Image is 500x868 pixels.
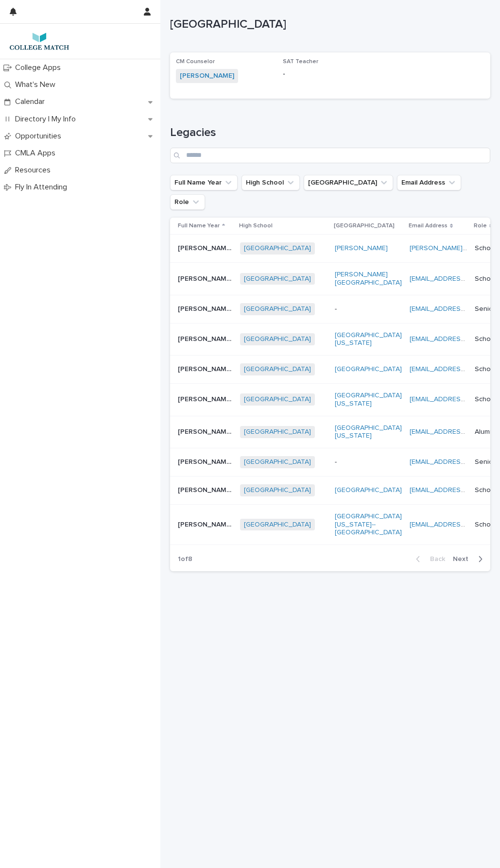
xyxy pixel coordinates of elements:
[178,426,234,436] p: Barbara Lee '18
[335,486,402,494] a: [GEOGRAPHIC_DATA]
[475,244,499,253] p: Scholar
[170,17,486,32] p: [GEOGRAPHIC_DATA]
[409,221,448,231] p: Email Address
[170,547,200,571] p: 1 of 8
[335,271,402,287] a: [PERSON_NAME][GEOGRAPHIC_DATA]
[11,80,63,89] p: What's New
[170,175,238,190] button: Full Name Year
[241,175,300,190] button: High School
[178,484,234,494] p: David Dongik Lee '23
[244,335,311,343] a: [GEOGRAPHIC_DATA]
[244,458,311,466] a: [GEOGRAPHIC_DATA]
[335,391,402,408] a: [GEOGRAPHIC_DATA][US_STATE]
[335,458,402,466] p: -
[397,175,461,190] button: Email Address
[475,305,499,313] p: Senior
[244,275,311,283] a: [GEOGRAPHIC_DATA]
[170,194,205,210] button: Role
[180,71,234,81] a: [PERSON_NAME]
[178,273,234,283] p: Abigail Kipum Song '25
[475,521,499,529] p: Scholar
[11,166,58,175] p: Resources
[11,149,63,158] p: CMLA Apps
[475,428,499,436] p: Alumni
[244,244,311,253] a: [GEOGRAPHIC_DATA]
[11,183,75,192] p: Fly In Attending
[283,59,318,65] span: SAT Teacher
[11,115,84,124] p: Directory | My Info
[475,486,499,494] p: Scholar
[335,424,402,441] a: [GEOGRAPHIC_DATA][US_STATE]
[335,244,388,253] a: [PERSON_NAME]
[475,365,499,374] p: Scholar
[475,275,499,283] p: Scholar
[244,305,311,313] a: [GEOGRAPHIC_DATA]
[335,331,402,348] a: [GEOGRAPHIC_DATA][US_STATE]
[244,428,311,436] a: [GEOGRAPHIC_DATA]
[283,69,378,79] p: -
[424,556,445,562] span: Back
[335,365,402,374] a: [GEOGRAPHIC_DATA]
[449,555,490,563] button: Next
[8,32,71,51] img: 7lzNxMuQ9KqU1pwTAr0j
[475,458,499,466] p: Senior
[408,555,449,563] button: Back
[178,221,220,231] p: Full Name Year
[244,486,311,494] a: [GEOGRAPHIC_DATA]
[170,126,490,140] h1: Legacies
[244,365,311,374] a: [GEOGRAPHIC_DATA]
[239,221,273,231] p: High School
[11,132,69,141] p: Opportunities
[335,305,402,313] p: -
[475,395,499,404] p: Scholar
[474,221,487,231] p: Role
[170,148,490,163] input: Search
[11,97,52,106] p: Calendar
[244,521,311,529] a: [GEOGRAPHIC_DATA]
[178,333,234,343] p: Ashley Lee '25
[178,519,234,529] p: Dion Jung '24
[335,512,402,537] a: [GEOGRAPHIC_DATA][US_STATE]--[GEOGRAPHIC_DATA]
[178,242,234,253] p: Abboskhon Ilyasov '23
[176,59,215,65] span: CM Counselor
[304,175,393,190] button: Undergrad College
[178,363,234,374] p: Ashley Seo Jin Kim '23
[178,303,234,313] p: Alice Y Pak '26
[475,335,499,343] p: Scholar
[11,63,69,72] p: College Apps
[244,395,311,404] a: [GEOGRAPHIC_DATA]
[178,393,234,404] p: Audrey Y Kang '24
[334,221,395,231] p: [GEOGRAPHIC_DATA]
[178,456,234,466] p: Bekhruz Urunov '26
[453,556,474,562] span: Next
